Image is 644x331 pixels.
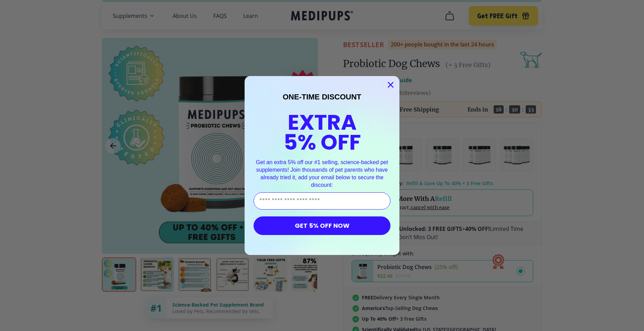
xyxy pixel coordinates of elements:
span: Get an extra 5% off our #1 selling, science-backed pet supplements! Join thousands of pet parents... [256,159,388,188]
span: EXTRA [288,107,357,137]
span: ONE-TIME DISCOUNT [283,93,362,101]
button: Close dialog [385,79,397,91]
span: 5% OFF [283,127,361,157]
button: GET 5% OFF NOW [254,216,390,235]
